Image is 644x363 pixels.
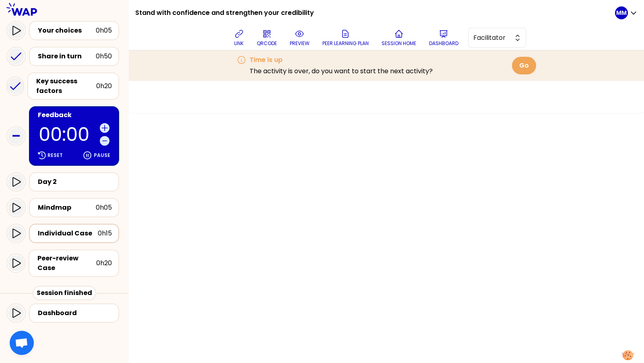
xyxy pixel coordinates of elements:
div: 0h15 [98,229,112,238]
button: preview [287,26,313,50]
div: Key success factors [36,76,96,96]
div: 0h50 [96,52,112,61]
div: 0h20 [96,258,112,268]
div: Feedback [38,110,112,120]
button: MM [615,6,638,19]
button: Peer learning plan [319,26,372,50]
div: Session finished [33,286,96,300]
button: Facilitator [468,28,526,48]
button: Session home [378,26,419,50]
span: Facilitator [473,33,510,43]
div: Day 2 [38,177,112,187]
p: 00:00 [39,125,97,144]
div: Mindmap [38,203,96,212]
p: MM [616,9,627,17]
div: 0h05 [96,26,112,35]
div: Share in turn [38,52,96,61]
div: Ouvrir le chat [10,331,34,355]
div: 0h05 [96,203,112,212]
h3: Time is up [250,55,433,65]
p: Pause [94,152,110,159]
p: Reset [47,152,63,159]
p: preview [290,40,310,47]
div: Dashboard [38,308,115,318]
div: 0h20 [96,81,112,91]
p: Session home [382,40,416,47]
p: The activity is over, do you want to start the next activity? [250,66,433,76]
p: Dashboard [429,40,458,47]
button: Dashboard [426,26,462,50]
p: Peer learning plan [322,40,369,47]
button: QRCODE [254,26,280,50]
button: Go [512,57,536,74]
div: Individual Case [38,229,98,238]
p: QRCODE [257,40,277,47]
p: link [234,40,244,47]
div: Peer-review Case [37,254,96,273]
div: Your choices [38,26,96,35]
button: link [231,26,247,50]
